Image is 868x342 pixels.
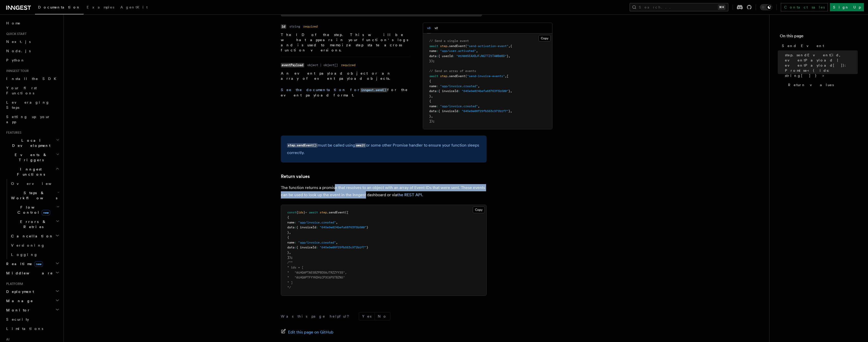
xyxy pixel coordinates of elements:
[288,329,334,336] span: Edit this page on GitHub
[6,49,31,53] span: Node.js
[294,221,296,224] span: :
[4,298,33,303] span: Manage
[507,74,508,78] span: [
[782,43,824,48] span: Send Event
[294,241,296,244] span: :
[281,88,387,92] a: See the documentation forinngest.send()
[11,243,45,247] span: Versioning
[316,226,318,229] span: :
[296,211,298,214] span: {
[9,203,60,217] button: Flow Controlnew
[440,104,478,108] span: "app/invoice.created"
[436,109,438,113] span: :
[510,44,512,48] span: {
[375,312,390,320] button: No
[465,44,467,48] span: (
[35,2,84,14] a: Documentation
[458,89,460,93] span: :
[4,131,21,135] span: Features
[9,233,53,239] span: Cancellation
[294,226,296,229] span: :
[359,312,374,320] button: Yes
[465,74,467,78] span: (
[281,314,353,319] p: Was this page helpful?
[281,63,304,67] code: eventPayload
[303,24,318,29] dd: required
[781,3,828,11] a: Contact sales
[4,69,29,73] span: Inngest tour
[9,231,60,241] button: Cancellation
[287,142,480,156] p: must be called using or some other Promise handler to ensure your function sleeps correctly.
[6,100,50,110] span: Leveraging Steps
[303,211,305,214] span: }
[438,54,453,58] span: { userId
[438,109,458,113] span: { invoiceId
[462,89,508,93] span: "645e9e024befa68763f5b500"
[6,77,59,81] span: Install the SDK
[429,99,431,103] span: {
[4,315,60,324] a: Security
[4,296,60,305] button: Manage
[473,206,485,213] button: Copy
[508,89,510,93] span: }
[4,56,60,65] a: Python
[298,221,336,224] span: "app/invoice.created"
[84,2,117,14] a: Examples
[9,241,60,250] a: Versioning
[4,46,60,56] a: Node.js
[780,41,858,50] a: Send Event
[478,104,480,108] span: ,
[508,44,510,48] span: ,
[38,5,80,9] span: Documentation
[6,58,25,62] span: Python
[341,63,355,67] dd: required
[440,44,447,48] span: step
[336,221,338,224] span: ,
[281,24,286,29] code: id
[447,44,465,48] span: .sendEvent
[429,89,436,93] span: data
[788,82,834,87] span: Return values
[336,241,338,244] span: ,
[467,74,505,78] span: "send-invoice-events"
[830,3,864,11] a: Sign Up
[456,54,507,58] span: "01H08SEAXBJFJNGTTZ5TAWB0BD"
[4,83,60,98] a: Your first Functions
[287,143,318,148] code: step.sendEvent()
[4,271,53,276] span: Middleware
[510,109,512,113] span: ,
[429,69,476,73] span: // Send an array of events
[786,80,858,89] a: Return values
[429,104,436,108] span: name
[281,329,334,336] a: Edit this page on GitHub
[4,167,56,177] span: Inngest Functions
[783,50,858,80] a: step.sendEvent(id, eventPayload | eventPayload[]): Promise<{ ids: string[] }>
[440,49,476,53] span: "app/user.activated"
[4,112,60,127] a: Setting up your app
[366,226,368,229] span: }
[4,165,60,179] button: Inngest Functions
[345,211,348,214] span: ([
[718,5,725,10] kbd: ⌘K
[4,179,60,259] div: Inngest Functions
[87,5,114,9] span: Examples
[4,282,23,286] span: Platform
[296,246,316,249] span: { invoiceId
[4,308,30,313] span: Monitor
[447,74,465,78] span: .sendEvent
[9,219,56,229] span: Errors & Retries
[9,217,60,231] button: Errors & Retries
[4,37,60,46] a: Next.js
[42,210,50,215] span: new
[462,109,508,113] span: "645e9e08f29fb563c972b1f7"
[780,33,858,41] h4: On this page
[4,19,60,28] a: Home
[4,136,60,150] button: Local Development
[440,84,478,88] span: "app/invoice.created"
[429,94,431,98] span: }
[429,49,436,53] span: name
[287,256,293,259] span: ]);
[287,211,296,214] span: const
[4,287,60,296] button: Deployment
[429,119,435,123] span: ]);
